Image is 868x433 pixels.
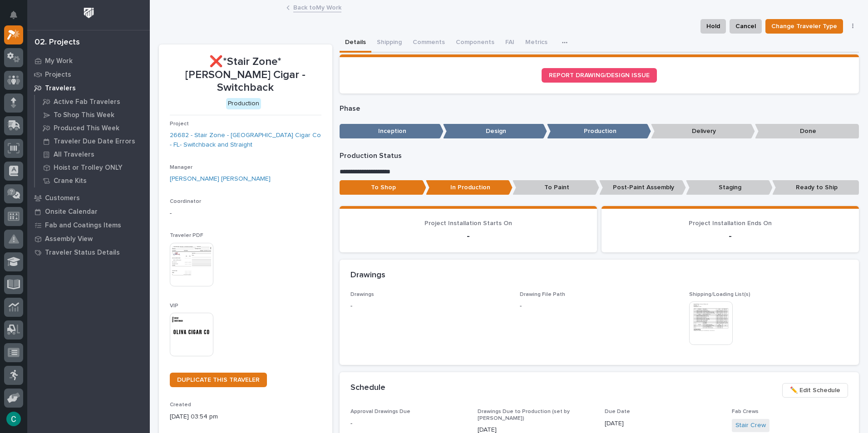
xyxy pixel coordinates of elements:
[35,108,150,121] a: To Shop This Week
[170,199,201,204] span: Coordinator
[612,231,848,241] p: -
[350,419,467,428] p: -
[27,218,150,232] a: Fab and Coatings Items
[772,180,859,195] p: Ready to Ship
[542,68,657,83] a: REPORT DRAWING/DESIGN ISSUE
[520,34,553,53] button: Metrics
[771,21,837,32] span: Change Traveler Type
[700,19,726,34] button: Hold
[520,301,522,311] p: -
[54,151,94,159] p: All Travelers
[45,71,71,79] p: Projects
[547,124,651,139] p: Production
[35,38,80,48] div: 02. Projects
[350,383,385,393] h2: Schedule
[340,104,859,113] p: Phase
[170,121,189,127] span: Project
[170,303,178,309] span: VIP
[54,98,120,106] p: Active Fab Travelers
[782,383,848,398] button: ✏️ Edit Schedule
[226,98,261,109] div: Production
[54,164,123,172] p: Hoist or Trolley ONLY
[80,5,97,21] img: Workspace Logo
[54,111,114,119] p: To Shop This Week
[765,19,843,34] button: Change Traveler Type
[350,301,509,311] p: -
[599,180,686,195] p: Post-Paint Assembly
[170,373,267,387] a: DUPLICATE THIS TRAVELER
[732,409,759,414] span: Fab Crews
[689,220,772,226] span: Project Installation Ends On
[350,292,374,297] span: Drawings
[27,191,150,205] a: Customers
[4,5,23,25] button: Notifications
[340,34,371,53] button: Details
[340,152,859,160] p: Production Status
[45,249,120,257] p: Traveler Status Details
[35,174,150,187] a: Crane Kits
[170,165,192,170] span: Manager
[45,194,80,202] p: Customers
[755,124,859,139] p: Done
[27,205,150,218] a: Onsite Calendar
[170,402,191,408] span: Created
[45,84,76,93] p: Travelers
[170,233,203,238] span: Traveler PDF
[735,21,756,32] span: Cancel
[605,419,721,428] p: [DATE]
[27,81,150,95] a: Travelers
[170,209,321,218] p: -
[177,377,260,383] span: DUPLICATE THIS TRAVELER
[706,21,720,32] span: Hold
[735,421,766,430] a: Stair Crew
[350,271,385,280] h2: Drawings
[500,34,520,53] button: FAI
[478,409,570,421] span: Drawings Due to Production (set by [PERSON_NAME])
[293,2,341,12] a: Back toMy Work
[443,124,547,139] p: Design
[340,180,426,195] p: To Shop
[340,124,444,139] p: Inception
[350,231,586,241] p: -
[513,180,599,195] p: To Paint
[651,124,755,139] p: Delivery
[54,177,87,185] p: Crane Kits
[170,412,321,422] p: [DATE] 03:54 pm
[371,34,407,53] button: Shipping
[45,208,98,216] p: Onsite Calendar
[54,124,119,133] p: Produced This Week
[35,135,150,148] a: Traveler Due Date Errors
[170,55,321,94] p: ❌*Stair Zone* [PERSON_NAME] Cigar - Switchback
[45,235,93,243] p: Assembly View
[27,246,150,259] a: Traveler Status Details
[4,409,23,428] button: users-avatar
[54,138,135,146] p: Traveler Due Date Errors
[549,72,650,79] span: REPORT DRAWING/DESIGN ISSUE
[45,221,121,230] p: Fab and Coatings Items
[35,122,150,134] a: Produced This Week
[27,232,150,246] a: Assembly View
[45,57,73,65] p: My Work
[605,409,630,414] span: Due Date
[424,220,512,226] span: Project Installation Starts On
[35,148,150,161] a: All Travelers
[426,180,513,195] p: In Production
[170,131,321,150] a: 26682 - Stair Zone - [GEOGRAPHIC_DATA] Cigar Co - FL- Switchback and Straight
[27,54,150,68] a: My Work
[350,409,410,414] span: Approval Drawings Due
[27,68,150,81] a: Projects
[689,292,750,297] span: Shipping/Loading List(s)
[407,34,450,53] button: Comments
[730,19,762,34] button: Cancel
[790,385,840,396] span: ✏️ Edit Schedule
[35,161,150,174] a: Hoist or Trolley ONLY
[11,11,23,25] div: Notifications
[520,292,565,297] span: Drawing File Path
[35,95,150,108] a: Active Fab Travelers
[686,180,773,195] p: Staging
[450,34,500,53] button: Components
[170,174,271,184] a: [PERSON_NAME] [PERSON_NAME]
